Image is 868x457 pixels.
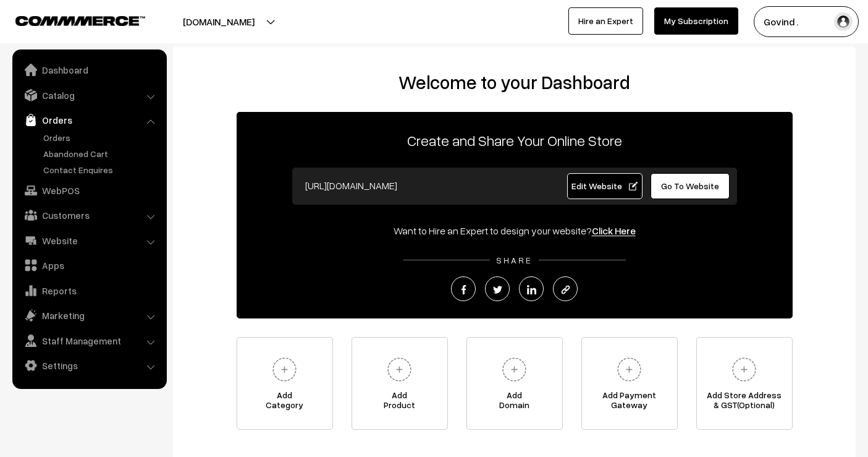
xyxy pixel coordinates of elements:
span: Add Store Address & GST(Optional) [697,390,792,415]
a: Staff Management [15,330,162,352]
span: SHARE [490,255,539,265]
a: AddProduct [352,337,448,430]
a: Website [15,229,162,252]
a: Edit Website [567,173,643,199]
a: WebPOS [15,179,162,202]
img: plus.svg [382,352,416,387]
a: Add PaymentGateway [581,337,678,430]
a: Customers [15,204,162,226]
span: Add Category [237,390,332,415]
a: Go To Website [651,173,730,199]
a: Reports [15,280,162,302]
button: Govind . [754,6,859,37]
a: Add Store Address& GST(Optional) [696,337,793,430]
a: Contact Enquires [40,163,162,176]
a: Hire an Expert [568,7,643,35]
a: AddCategory [237,337,333,430]
img: plus.svg [612,352,646,387]
a: Click Here [592,224,636,237]
button: [DOMAIN_NAME] [140,6,298,37]
a: Orders [40,131,162,144]
h2: Welcome to your Dashboard [185,71,843,93]
p: Create and Share Your Online Store [237,129,793,152]
a: Dashboard [15,59,162,81]
img: user [834,12,853,31]
span: Add Domain [467,390,562,415]
span: Edit Website [571,181,638,191]
img: plus.svg [497,352,531,387]
a: Catalog [15,84,162,106]
img: COMMMERCE [15,16,145,25]
a: Abandoned Cart [40,147,162,160]
img: plus.svg [727,352,761,387]
a: Settings [15,354,162,377]
img: plus.svg [268,352,301,387]
div: Want to Hire an Expert to design your website? [237,223,793,238]
a: Orders [15,109,162,131]
a: My Subscription [654,7,738,35]
a: Apps [15,254,162,276]
span: Go To Website [661,181,719,191]
a: AddDomain [466,337,563,430]
a: Marketing [15,304,162,327]
span: Add Payment Gateway [582,390,677,415]
a: COMMMERCE [15,12,124,27]
span: Add Product [352,390,447,415]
